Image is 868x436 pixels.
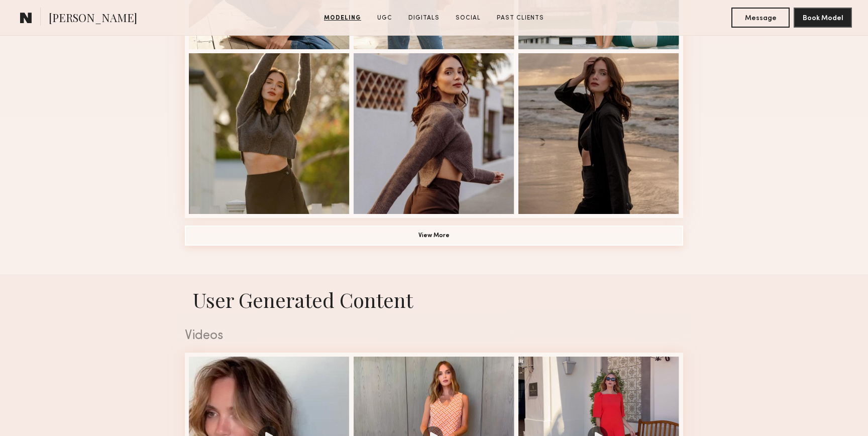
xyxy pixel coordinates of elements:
button: View More [185,226,683,246]
a: Social [452,14,485,23]
a: Digitals [404,14,444,23]
button: Book Model [794,8,852,28]
a: UGC [373,14,396,23]
h1: User Generated Content [177,286,691,313]
button: Message [731,8,790,28]
a: Modeling [320,14,365,23]
a: Past Clients [493,14,548,23]
a: Book Model [794,13,852,22]
span: [PERSON_NAME] [49,10,137,28]
div: Videos [185,330,683,343]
